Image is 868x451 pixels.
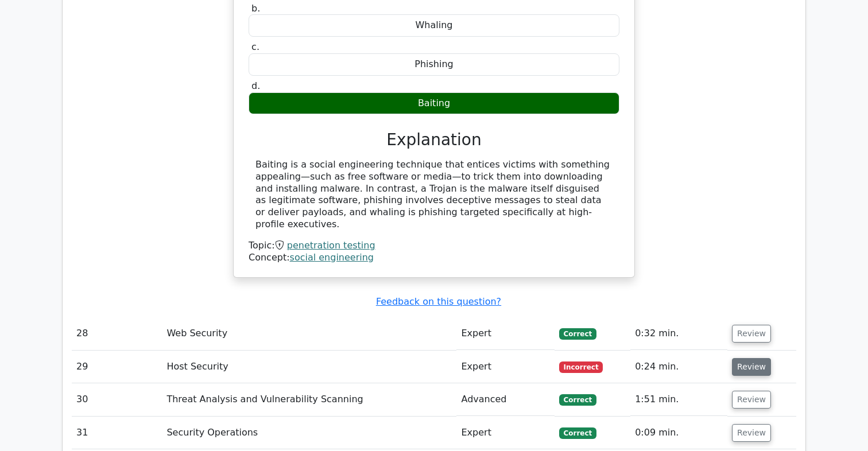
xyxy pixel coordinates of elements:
[732,358,771,376] button: Review
[251,41,259,52] span: c.
[559,427,596,439] span: Correct
[376,296,501,307] a: Feedback on this question?
[630,351,727,383] td: 0:24 min.
[249,240,619,252] div: Topic:
[249,252,619,264] div: Concept:
[162,417,456,449] td: Security Operations
[559,328,596,340] span: Correct
[249,53,619,76] div: Phishing
[732,391,771,409] button: Review
[290,252,374,263] a: social engineering
[456,317,554,350] td: Expert
[456,351,554,383] td: Expert
[249,14,619,37] div: Whaling
[456,383,554,416] td: Advanced
[732,424,771,442] button: Review
[72,351,162,383] td: 29
[630,383,727,416] td: 1:51 min.
[72,383,162,416] td: 30
[559,394,596,406] span: Correct
[630,417,727,449] td: 0:09 min.
[251,80,260,91] span: d.
[630,317,727,350] td: 0:32 min.
[287,240,375,251] a: penetration testing
[456,417,554,449] td: Expert
[732,325,771,343] button: Review
[162,351,456,383] td: Host Security
[162,317,456,350] td: Web Security
[249,92,619,115] div: Baiting
[72,417,162,449] td: 31
[251,3,260,14] span: b.
[255,130,613,150] h3: Explanation
[162,383,456,416] td: Threat Analysis and Vulnerability Scanning
[72,317,162,350] td: 28
[255,159,613,231] div: Baiting is a social engineering technique that entices victims with something appealing—such as f...
[559,361,603,373] span: Incorrect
